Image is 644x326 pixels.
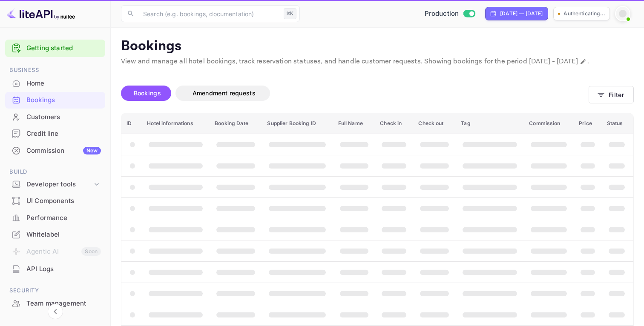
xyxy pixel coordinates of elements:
div: [DATE] — [DATE] [500,10,543,17]
a: Whitelabel [5,226,105,242]
div: Home [26,79,101,89]
a: Getting started [26,43,101,53]
th: Supplier Booking ID [262,113,333,134]
th: Tag [456,113,524,134]
div: UI Components [26,196,101,206]
th: Hotel informations [142,113,210,134]
div: Credit line [5,126,105,142]
span: Amendment requests [193,89,256,97]
div: Performance [5,210,105,226]
div: ⌘K [284,8,296,19]
span: Security [5,286,105,295]
a: CommissionNew [5,143,105,158]
div: Bookings [26,95,101,105]
span: Business [5,66,105,75]
div: Credit line [26,129,101,139]
div: Performance [26,213,101,223]
div: Switch to Sandbox mode [421,9,479,19]
div: Bookings [5,92,105,109]
div: Whitelabel [26,230,101,240]
div: Commission [26,146,101,156]
th: ID [121,113,142,134]
p: Authenticating... [563,10,605,17]
span: [DATE] - [DATE] [529,57,578,66]
div: Getting started [5,40,105,57]
a: Home [5,75,105,91]
th: Check out [413,113,456,134]
input: Search (e.g. bookings, documentation) [138,5,280,22]
span: Bookings [134,89,161,97]
div: API Logs [26,264,101,274]
div: Developer tools [26,180,92,189]
div: Customers [26,112,101,122]
th: Full Name [333,113,375,134]
div: Customers [5,109,105,126]
div: UI Components [5,193,105,209]
button: Change date range [579,57,587,66]
a: Bookings [5,92,105,108]
div: New [83,147,101,154]
div: Developer tools [5,177,105,192]
div: account-settings tabs [121,86,589,101]
a: Team management [5,295,105,311]
th: Check in [375,113,413,134]
th: Price [574,113,602,134]
div: Home [5,75,105,92]
p: View and manage all hotel bookings, track reservation statuses, and handle customer requests. Sho... [121,57,634,67]
div: Team management [5,295,105,312]
a: Customers [5,109,105,125]
a: Credit line [5,126,105,141]
div: CommissionNew [5,143,105,159]
th: Booking Date [210,113,262,134]
div: Team management [26,299,101,309]
button: Filter [589,86,634,103]
span: Production [425,9,459,19]
img: LiteAPI logo [7,7,75,20]
a: Performance [5,210,105,226]
span: Build [5,167,105,177]
div: Whitelabel [5,226,105,243]
button: Collapse navigation [48,304,63,319]
div: API Logs [5,261,105,277]
p: Bookings [121,38,634,55]
th: Status [602,113,633,134]
th: Commission [524,113,574,134]
a: API Logs [5,261,105,277]
a: UI Components [5,193,105,209]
